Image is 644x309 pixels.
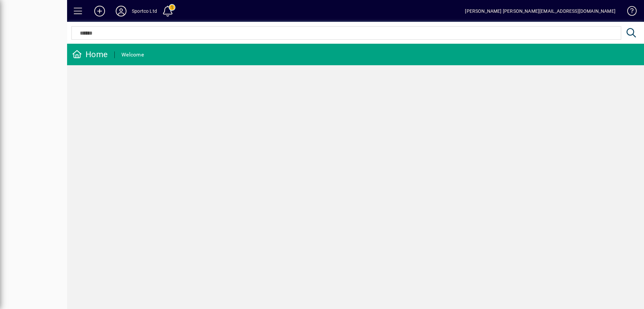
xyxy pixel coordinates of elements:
div: Home [72,49,108,60]
div: Welcome [121,49,144,60]
button: Profile [110,5,132,17]
div: Sportco Ltd [132,6,157,16]
a: Knowledge Base [622,1,636,23]
button: Add [89,5,110,17]
div: [PERSON_NAME] [PERSON_NAME][EMAIL_ADDRESS][DOMAIN_NAME] [465,6,615,16]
